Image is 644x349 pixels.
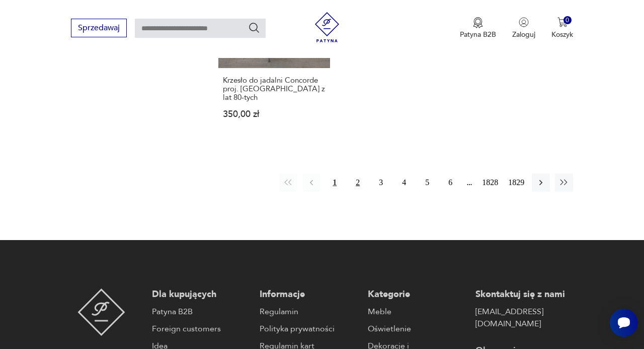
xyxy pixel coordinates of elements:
button: Szukaj [248,22,260,34]
p: Dla kupujących [152,288,250,301]
p: 350,00 zł [223,110,326,119]
img: Patyna - sklep z meblami i dekoracjami vintage [312,12,342,42]
div: 0 [563,16,572,25]
img: Ikona koszyka [557,17,568,27]
a: Regulamin [260,306,357,318]
p: Patyna B2B [460,30,496,39]
a: Sprzedawaj [71,25,127,32]
p: Skontaktuj się z nami [475,288,573,301]
iframe: Smartsupp widget button [610,309,638,337]
button: 0Koszyk [551,17,573,39]
button: 4 [395,173,413,192]
p: Zaloguj [512,30,535,39]
button: Patyna B2B [460,17,496,39]
p: Kategorie [368,288,465,301]
button: Sprzedawaj [71,19,127,37]
button: 2 [349,173,367,192]
a: Meble [368,306,465,318]
h3: Krzesło do jadalni Concorde proj. [GEOGRAPHIC_DATA] z lat 80-tych [223,76,326,102]
img: Ikonka użytkownika [519,17,529,27]
button: 1 [326,173,344,192]
a: Patyna B2B [152,306,250,318]
button: 6 [441,173,459,192]
a: Ikona medaluPatyna B2B [460,17,496,39]
p: Koszyk [551,30,573,39]
img: Patyna - sklep z meblami i dekoracjami vintage [77,288,125,336]
button: 1828 [479,173,501,192]
button: 1829 [506,173,527,192]
p: Informacje [260,288,357,301]
button: 3 [372,173,390,192]
button: 5 [418,173,436,192]
a: [EMAIL_ADDRESS][DOMAIN_NAME] [475,306,573,330]
a: Polityka prywatności [260,323,357,335]
button: Zaloguj [512,17,535,39]
a: Foreign customers [152,323,250,335]
img: Ikona medalu [473,17,483,28]
a: Oświetlenie [368,323,465,335]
